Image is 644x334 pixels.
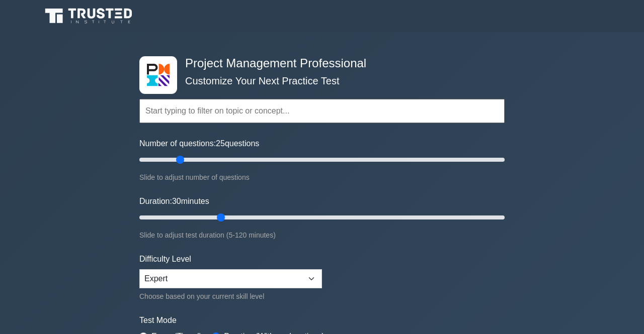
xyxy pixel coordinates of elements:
[216,139,225,148] span: 25
[139,290,322,302] div: Choose based on your current skill level
[139,253,191,265] label: Difficulty Level
[139,314,505,326] label: Test Mode
[139,99,505,123] input: Start typing to filter on topic or concept...
[139,138,259,150] label: Number of questions: questions
[181,56,455,71] h4: Project Management Professional
[172,197,181,205] span: 30
[139,195,209,207] label: Duration: minutes
[139,171,505,183] div: Slide to adjust number of questions
[139,229,505,241] div: Slide to adjust test duration (5-120 minutes)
